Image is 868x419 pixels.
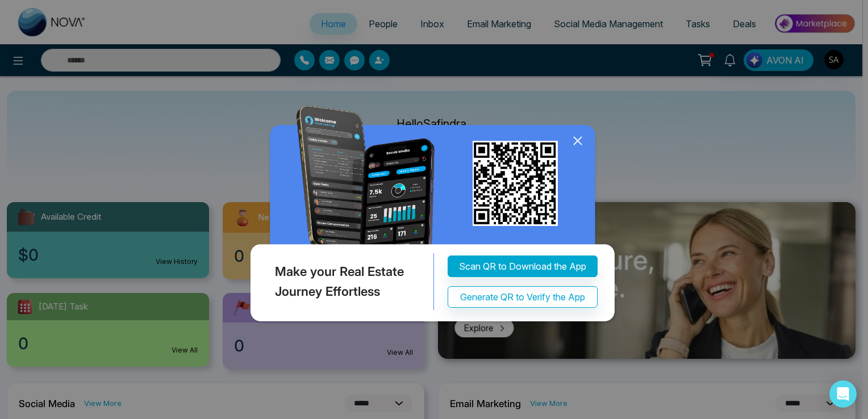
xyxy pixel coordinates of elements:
img: QRModal [248,106,620,326]
button: Scan QR to Download the App [448,255,598,277]
div: Make your Real Estate Journey Effortless [248,253,434,310]
img: qr_for_download_app.png [473,141,558,226]
button: Generate QR to Verify the App [448,286,598,308]
div: Open Intercom Messenger [829,380,857,408]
